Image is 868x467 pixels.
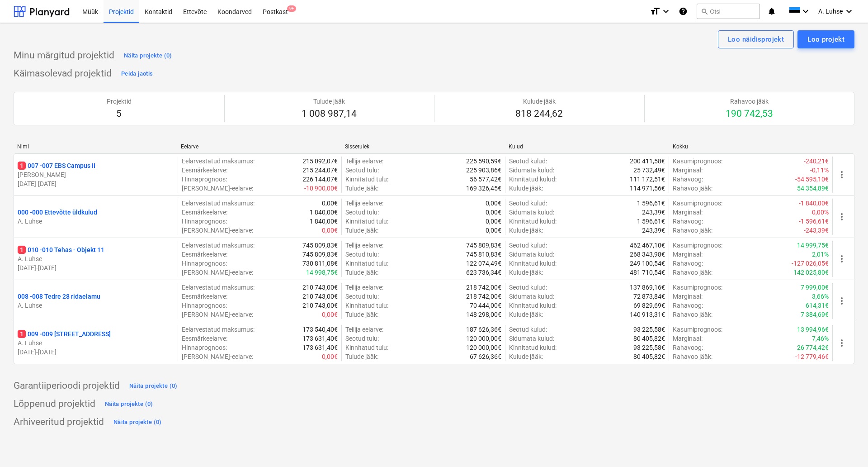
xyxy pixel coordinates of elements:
[673,325,722,334] p: Kasumiprognoos :
[322,199,338,208] p: 0,00€
[345,199,383,208] p: Tellija eelarve :
[182,184,253,193] p: [PERSON_NAME]-eelarve :
[18,245,104,254] p: 010 - 010 Tehas - Objekt 11
[797,343,829,352] p: 26 774,42€
[345,301,388,310] p: Kinnitatud tulu :
[18,329,111,338] p: 009 - 009 [STREET_ADDRESS]
[812,208,829,217] p: 0,00%
[466,259,501,268] p: 122 074,49€
[806,301,829,310] p: 614,31€
[470,301,501,310] p: 70 444,00€
[509,283,547,292] p: Seotud kulud :
[630,268,665,277] p: 481 710,54€
[18,170,174,179] p: [PERSON_NAME]
[718,30,794,48] button: Loo näidisprojekt
[801,283,829,292] p: 7 999,00€
[466,268,501,277] p: 623 736,34€
[486,226,501,235] p: 0,00€
[515,108,563,120] p: 818 244,62
[807,33,844,45] div: Loo projekt
[345,343,388,352] p: Kinnitatud tulu :
[182,166,227,175] p: Eesmärkeelarve :
[345,310,378,319] p: Tulude jääk :
[799,199,829,208] p: -1 840,00€
[105,399,153,410] div: Näita projekte (0)
[302,334,338,343] p: 173 631,40€
[630,310,665,319] p: 140 913,31€
[509,250,554,259] p: Sidumata kulud :
[182,226,253,235] p: [PERSON_NAME]-eelarve :
[795,175,829,184] p: -54 595,10€
[630,283,665,292] p: 137 869,16€
[18,245,174,272] div: 1010 -010 Tehas - Objekt 11A. Luhse[DATE]-[DATE]
[673,352,712,361] p: Rahavoo jääk :
[660,6,671,17] i: keyboard_arrow_down
[302,292,338,301] p: 210 743,00€
[726,97,773,106] p: Rahavoo jääk
[182,292,227,301] p: Eesmärkeelarve :
[509,259,557,268] p: Kinnitatud kulud :
[182,175,227,184] p: Hinnaprognoos :
[345,166,379,175] p: Seotud tulu :
[17,143,174,150] div: Nimi
[844,6,854,17] i: keyboard_arrow_down
[650,6,660,17] i: format_size
[302,325,338,334] p: 173 540,40€
[466,325,501,334] p: 187 626,36€
[836,338,847,348] span: more_vert
[182,241,255,250] p: Eelarvestatud maksumus :
[182,217,227,226] p: Hinnaprognoos :
[509,166,554,175] p: Sidumata kulud :
[182,325,255,334] p: Eelarvestatud maksumus :
[637,217,665,226] p: 1 596,61€
[509,217,557,226] p: Kinnitatud kulud :
[799,217,829,226] p: -1 596,61€
[14,380,120,392] p: Garantiiperioodi projektid
[800,6,811,17] i: keyboard_arrow_down
[302,301,338,310] p: 210 743,00€
[107,97,132,106] p: Projektid
[470,175,501,184] p: 56 577,42€
[470,352,501,361] p: 67 626,36€
[673,310,712,319] p: Rahavoo jääk :
[509,343,557,352] p: Kinnitatud kulud :
[673,250,703,259] p: Marginaal :
[673,301,703,310] p: Rahavoog :
[103,397,156,411] button: Näita projekte (0)
[701,8,708,15] span: search
[111,415,164,429] button: Näita projekte (0)
[122,48,175,63] button: Näita projekte (0)
[345,268,378,277] p: Tulude jääk :
[810,166,829,175] p: -0,11%
[630,241,665,250] p: 462 467,10€
[124,51,172,61] div: Näita projekte (0)
[345,143,501,150] div: Sissetulek
[345,175,388,184] p: Kinnitatud tulu :
[673,334,703,343] p: Marginaal :
[509,352,543,361] p: Kulude jääk :
[767,6,776,17] i: notifications
[310,208,338,217] p: 1 840,00€
[633,352,665,361] p: 80 405,82€
[345,226,378,235] p: Tulude jääk :
[486,217,501,226] p: 0,00€
[823,424,868,467] iframe: Chat Widget
[509,325,547,334] p: Seotud kulud :
[322,352,338,361] p: 0,00€
[466,343,501,352] p: 120 000,00€
[836,169,847,180] span: more_vert
[18,179,174,188] p: [DATE] - [DATE]
[14,67,112,80] p: Käimasolevad projektid
[633,325,665,334] p: 93 225,58€
[345,259,388,268] p: Kinnitatud tulu :
[466,166,501,175] p: 225 903,86€
[793,268,829,277] p: 142 025,80€
[509,199,547,208] p: Seotud kulud :
[466,184,501,193] p: 169 326,45€
[182,343,227,352] p: Hinnaprognoos :
[466,241,501,250] p: 745 809,83€
[637,199,665,208] p: 1 596,61€
[673,268,712,277] p: Rahavoo jääk :
[630,157,665,166] p: 200 411,58€
[812,250,829,259] p: 2,01%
